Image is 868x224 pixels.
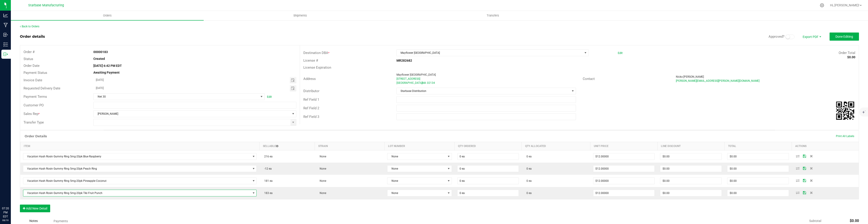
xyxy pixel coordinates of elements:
span: Delete Order Detail [808,167,815,170]
strong: MR282682 [396,59,412,62]
strong: Awaiting Payment [93,71,120,74]
span: Mayflower [GEOGRAPHIC_DATA] [397,50,583,56]
button: Done Editing [830,33,859,41]
input: 0 [660,190,722,196]
th: Strain [315,142,384,150]
th: Unit Price [590,142,658,150]
input: 0 [727,178,789,184]
input: 0 [660,166,722,172]
span: Hi, [PERSON_NAME]! [830,3,859,7]
span: Status [24,57,33,61]
span: Starbase Distribution [397,88,570,94]
span: None [317,155,326,158]
span: 183 ea [262,191,273,195]
span: Ref Field 1 [303,98,319,102]
span: 0 ea [524,167,532,170]
span: [PERSON_NAME] [94,111,290,117]
span: Export PDF [798,33,825,41]
span: None [317,179,326,182]
input: 0 [727,153,789,160]
span: Requested Delivery Date [24,86,60,90]
th: Sellable [259,142,315,150]
strong: 00000183 [93,50,108,54]
p: 07:20 PM EDT [2,206,9,219]
span: Transfer Type [24,120,44,124]
div: Manage settings [819,3,825,7]
span: Save Order Detail [801,167,808,170]
span: Order # [24,50,35,54]
span: Order Date [24,64,40,68]
span: Vacation Hash Rosin Gummy Ring 5mg-20pk Pineapple Coconut [23,178,251,184]
span: Done Editing [835,35,853,38]
span: None [387,166,446,172]
span: Delete Order Detail [808,179,815,182]
img: Scan me! [836,102,854,120]
th: Qty Ordered [455,142,522,150]
a: Shipments [204,11,396,20]
span: Orders [97,14,118,18]
th: Item [20,142,259,150]
th: Qty Allocated [521,142,590,150]
button: Add New Detail [20,205,50,212]
span: Vacation Hash Rosin Gummy Ring 5mg-20pk Peach Ring [23,166,251,172]
span: Transfers [481,14,505,18]
span: Net 30 [94,93,259,100]
th: Total [724,142,792,150]
h1: Order Details [25,134,47,138]
div: Order details [20,34,45,39]
p: 08/19 [2,219,9,222]
th: Line Discount [657,142,724,150]
inline-svg: Inventory [3,42,8,47]
span: Save Order Detail [801,155,808,157]
span: Vacation Hash Rosin Gummy Ring 5mg-20pk Tiki Fruit Punch [23,190,251,196]
span: [PERSON_NAME] [683,75,704,78]
input: 0 [593,166,655,172]
span: [PERSON_NAME][EMAIL_ADDRESS][PERSON_NAME][DOMAIN_NAME] [676,79,759,82]
input: 0 [458,153,519,160]
span: 0 ea [524,155,532,158]
span: , [422,81,422,84]
inline-svg: Manufacturing [3,23,8,27]
span: Distributor [303,89,319,93]
span: Sales Rep [24,112,38,116]
span: None [317,191,326,195]
input: 0 [727,190,789,196]
span: 02134 [427,81,435,84]
span: Payment Status [24,71,47,75]
input: 0 [593,190,655,196]
input: 0 [458,190,519,196]
span: License # [303,58,318,63]
input: 0 [660,178,722,184]
span: Delete Order Detail [808,155,815,157]
span: Toggle calendar [290,85,296,91]
a: Back to Orders [20,25,39,28]
a: Edit [618,51,623,55]
span: Ref Field 2 [303,106,319,110]
span: Toggle calendar [290,77,296,83]
span: MA [422,81,426,84]
span: License Expiration [303,65,331,70]
a: Orders [11,11,204,20]
span: None [317,167,326,170]
span: $0.00 [850,219,859,223]
strong: $0.00 [847,55,855,59]
input: 0 [593,178,655,184]
span: 181 ea [262,179,273,182]
strong: Created [93,57,105,61]
span: Print All Labels [836,135,854,138]
input: 0 [458,166,519,172]
span: 0 ea [524,191,532,195]
span: None [387,178,446,184]
qrcode: 00000183 [836,102,854,120]
span: Vacation Hash Rosin Gummy Ring 5mg-20pk Blue Raspberry [23,153,251,160]
a: Edit [267,95,272,98]
span: [GEOGRAPHIC_DATA] [396,81,422,84]
span: Customer PO [24,103,44,107]
span: Destination DBA [303,51,328,55]
span: Contact [583,77,595,81]
input: 0 [593,153,655,160]
th: Lot Number [384,142,454,150]
input: 0 [727,166,789,172]
span: None [387,190,446,196]
span: Starbase Manufacturing [28,3,64,7]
